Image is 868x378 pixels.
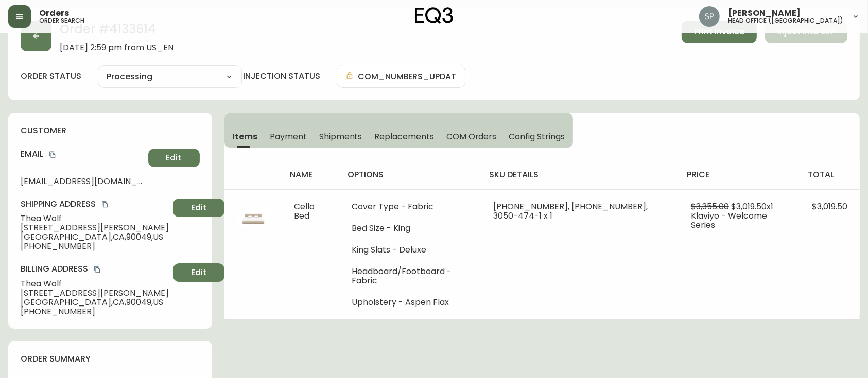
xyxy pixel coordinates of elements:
[415,7,453,24] img: logo
[352,298,468,307] li: Upholstery - Aspen Flax
[21,232,169,242] span: [GEOGRAPHIC_DATA] , CA , 90049 , US
[691,210,767,231] span: Klaviyo - Welcome Series
[489,169,670,181] h4: sku details
[191,202,206,213] span: Edit
[691,201,729,212] span: $3,355.00
[294,201,315,222] span: Cello Bed
[47,150,58,160] button: copy
[728,9,801,17] span: [PERSON_NAME]
[352,245,468,255] li: King Slats - Deluxe
[166,152,182,164] span: Edit
[728,17,843,24] h5: head office ([GEOGRAPHIC_DATA])
[270,131,307,142] span: Payment
[60,43,173,52] span: [DATE] 2:59 pm from US_EN
[21,149,144,160] h4: Email
[21,214,169,223] span: Thea Wolf
[352,202,468,211] li: Cover Type - Fabric
[290,169,332,181] h4: name
[21,199,169,210] h4: Shipping Address
[21,298,169,307] span: [GEOGRAPHIC_DATA] , CA , 90049 , US
[21,307,169,316] span: [PHONE_NUMBER]
[808,169,852,181] h4: total
[446,131,497,142] span: COM Orders
[352,224,468,233] li: Bed Size - King
[237,202,270,235] img: 31135-48-400-1-ckbvk25ma008g0194772hc9ak.jpg
[352,267,468,285] li: Headboard/Footboard - Fabric
[319,131,362,142] span: Shipments
[173,199,224,217] button: Edit
[173,263,224,282] button: Edit
[21,279,169,289] span: Thea Wolf
[21,289,169,298] span: [STREET_ADDRESS][PERSON_NAME]
[39,17,84,24] h5: order search
[493,201,648,222] span: [PHONE_NUMBER], [PHONE_NUMBER], 3050-474-1 x 1
[148,149,200,167] button: Edit
[699,6,720,27] img: 0cb179e7bf3690758a1aaa5f0aafa0b4
[21,70,81,82] label: order status
[687,169,791,181] h4: price
[21,125,200,136] h4: customer
[348,169,473,181] h4: options
[191,267,206,278] span: Edit
[21,242,169,251] span: [PHONE_NUMBER]
[21,177,144,186] span: [EMAIL_ADDRESS][DOMAIN_NAME]
[731,201,773,212] span: $3,019.50 x 1
[233,131,258,142] span: Items
[100,199,110,209] button: copy
[374,131,433,142] span: Replacements
[243,70,320,82] h4: injection status
[21,353,200,365] h4: order summary
[92,264,102,275] button: copy
[21,263,169,275] h4: Billing Address
[39,9,69,17] span: Orders
[812,201,847,212] span: $3,019.50
[21,223,169,232] span: [STREET_ADDRESS][PERSON_NAME]
[509,131,564,142] span: Config Strings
